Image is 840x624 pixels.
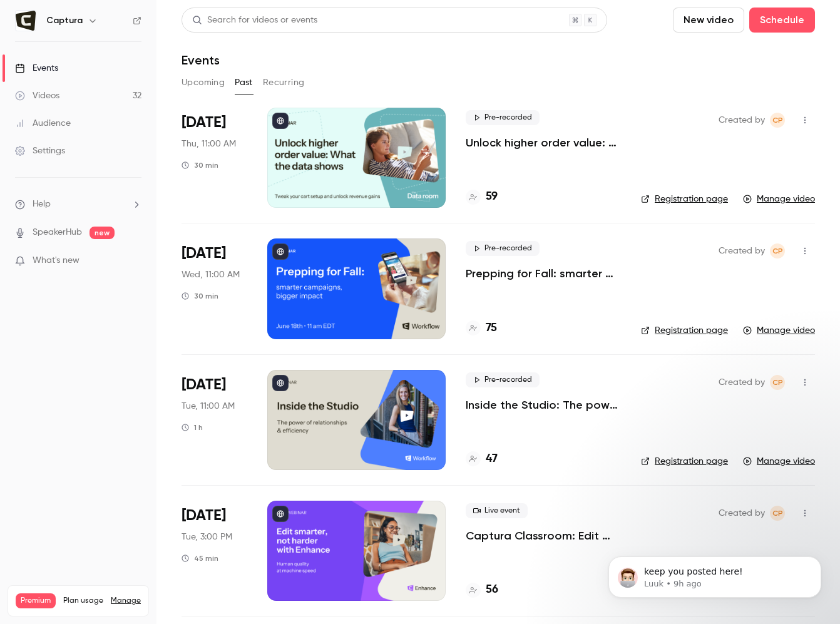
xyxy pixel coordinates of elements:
span: new [90,227,115,239]
button: New video [673,8,744,33]
a: 56 [466,581,498,598]
button: Upcoming [182,73,225,93]
button: Schedule [749,8,815,33]
span: CP [772,375,783,390]
span: Created by [719,375,765,390]
div: Jul 24 Thu, 4:00 PM (Europe/London) [182,108,247,208]
span: Pre-recorded [466,241,540,256]
iframe: Intercom notifications message [590,530,840,618]
span: Wed, 11:00 AM [182,269,240,281]
a: 59 [466,188,498,205]
div: Videos [15,90,59,102]
a: Manage [111,596,141,606]
span: Tue, 11:00 AM [182,400,235,412]
div: May 13 Tue, 4:00 PM (Europe/London) [182,370,247,470]
span: Claudia Platzer [770,375,785,390]
span: [DATE] [182,375,226,395]
span: Plan usage [63,596,103,606]
h1: Events [182,53,220,68]
div: Events [15,62,58,74]
a: Inside the Studio: The power of relationships & efficiency [466,397,621,412]
div: Jun 18 Wed, 4:00 PM (Europe/London) [182,238,247,339]
div: 30 min [182,160,218,170]
span: [DATE] [182,113,226,133]
button: Past [235,73,253,93]
iframe: Noticeable Trigger [126,255,141,267]
h4: 59 [486,188,498,205]
span: Live event [466,503,528,518]
span: CP [772,113,783,128]
span: [DATE] [182,243,226,263]
div: Settings [15,145,65,157]
div: 45 min [182,553,218,563]
a: Manage video [743,455,815,468]
a: Registration page [641,193,728,205]
button: Recurring [263,73,305,93]
span: CP [772,506,783,521]
span: What's new [33,254,79,267]
li: help-dropdown-opener [15,198,141,211]
span: CP [772,243,783,258]
img: Captura [16,11,36,31]
a: Unlock higher order value: What the data shows [466,135,621,150]
span: Created by [719,506,765,521]
div: Search for videos or events [192,14,317,27]
span: Help [33,198,51,211]
a: Manage video [743,193,815,205]
h6: Captura [46,14,83,27]
span: Pre-recorded [466,372,540,387]
div: Apr 8 Tue, 8:00 PM (Europe/London) [182,501,247,601]
a: Captura Classroom: Edit smarter, not harder with Enhance [466,528,621,543]
a: Registration page [641,324,728,337]
span: Pre-recorded [466,110,540,125]
a: 47 [466,451,498,468]
span: Claudia Platzer [770,243,785,258]
div: 1 h [182,422,203,432]
span: Created by [719,243,765,258]
a: SpeakerHub [33,226,82,239]
div: 30 min [182,291,218,301]
span: Tue, 3:00 PM [182,531,232,543]
span: [DATE] [182,506,226,526]
span: Thu, 11:00 AM [182,138,236,150]
span: Claudia Platzer [770,506,785,521]
span: Claudia Platzer [770,113,785,128]
a: Prepping for Fall: smarter campaigns, bigger impact [466,266,621,281]
h4: 56 [486,581,498,598]
span: Created by [719,113,765,128]
h4: 75 [486,320,497,337]
span: Premium [16,593,56,608]
a: 75 [466,320,497,337]
a: Manage video [743,324,815,337]
div: Audience [15,117,71,130]
h4: 47 [486,451,498,468]
a: Registration page [641,455,728,468]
